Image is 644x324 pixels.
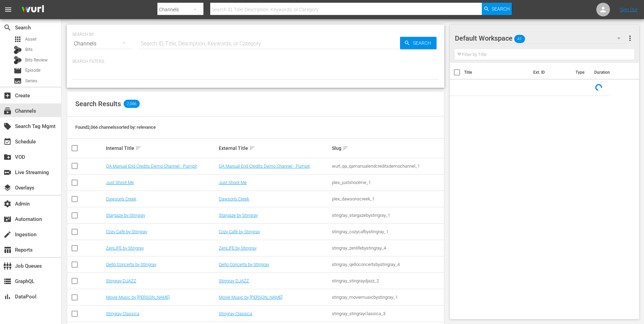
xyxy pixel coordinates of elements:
span: Schedule [3,138,12,146]
div: Slug [332,144,443,152]
span: Found 2,066 channels sorted by: relevance [75,125,156,130]
a: ZenLIFE by Stingray [106,245,144,251]
span: Channels [3,107,12,115]
span: Job Queues [3,262,12,270]
span: 41 [514,32,525,46]
a: ZenLIFE by Stingray [219,245,257,251]
a: Stargaze by Stingray [219,213,258,218]
span: Episode [25,67,41,74]
span: Admin [3,200,12,208]
a: Stargaze by Stingray [106,213,145,218]
a: Movie Music by [PERSON_NAME] [106,295,170,300]
span: Search [3,24,12,32]
span: Asset [14,35,22,43]
span: Series [14,77,22,85]
span: more_vert [626,34,634,42]
span: Search [492,3,510,15]
a: Stingray Classica [219,311,252,316]
div: Internal Title [106,144,217,152]
div: stingray_stargazebystingray_1 [332,213,443,218]
button: Search [400,37,436,49]
span: sort [342,145,349,151]
th: Ext. ID [529,63,572,82]
a: Sign Out [620,7,638,12]
a: Just Shoot Me [219,180,247,185]
p: Search Filters: [72,59,439,65]
span: Series [25,78,37,84]
a: QA Manual End Credits Demo Channel - Pumpit [106,164,197,169]
button: more_vert [626,30,634,46]
div: stingray_cozycafbystingray_1 [332,229,443,234]
div: stingray_stingraydjazz_2 [332,278,443,283]
div: stingray_qelloconcertsbystingray_4 [332,262,443,267]
span: Bits [25,46,33,53]
a: Stingray Classica [106,311,139,316]
span: sort [249,145,255,151]
span: Asset [25,36,36,43]
div: plex_dawsonscreek_1 [332,196,443,201]
a: Stingray DJAZZ [219,278,249,283]
span: 2,066 [124,100,140,108]
th: Type [571,63,590,82]
a: Qello Concerts by Stingray [219,262,269,267]
span: sort [135,145,141,151]
a: Qello Concerts by Stingray [106,262,156,267]
a: Just Shoot Me [106,180,134,185]
div: stingray_zenlifebystingray_4 [332,245,443,251]
div: plex_justshootme_1 [332,180,443,185]
span: DataPool [3,293,12,301]
a: Stingray DJAZZ [106,278,136,283]
div: Default Workspace [455,29,627,48]
span: Automation [3,215,12,223]
img: ans4CAIJ8jUAAAAAAAAAAAAAAAAAAAAAAAAgQb4GAAAAAAAAAAAAAAAAAAAAAAAAJMjXAAAAAAAAAAAAAAAAAAAAAAAAgAT5G... [16,2,49,18]
div: External Title [219,144,330,152]
div: Bits [14,46,22,54]
a: Dawson's Creek [219,196,249,201]
span: Overlays [3,184,12,192]
span: Live Streaming [3,168,12,177]
span: Ingestion [3,230,12,239]
span: Search [410,37,436,49]
div: stingray_moviemusicbystingray_1 [332,295,443,300]
div: Bits Review [14,56,22,64]
a: QA Manual End Credits Demo Channel - Pumpit [219,164,310,169]
div: Channels [72,34,132,53]
a: Movie Music by [PERSON_NAME] [219,295,282,300]
span: Episode [14,67,22,75]
span: Search Results [75,100,121,108]
span: Create [3,91,12,100]
span: Reports [3,246,12,254]
button: Search [482,3,512,15]
div: wurl_qa_qamanualendcreditsdemochannel_1 [332,164,443,169]
a: Cozy Café by Stingray [106,229,147,234]
span: Search Tag Mgmt [3,122,12,130]
span: menu [4,5,12,14]
a: Dawson's Creek [106,196,136,201]
span: VOD [3,153,12,161]
th: Duration [590,63,631,82]
span: Bits Review [25,57,48,64]
div: stingray_stingrayclassica_3 [332,311,443,316]
a: Cozy Café by Stingray [219,229,260,234]
th: Title [464,63,529,82]
span: GraphQL [3,277,12,285]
